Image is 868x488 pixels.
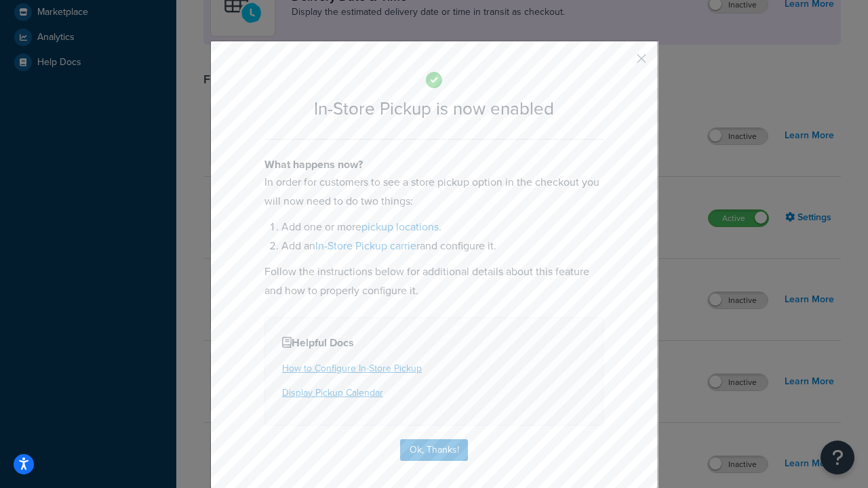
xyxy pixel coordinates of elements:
[264,262,604,300] p: Follow the instructions below for additional details about this feature and how to properly confi...
[315,238,420,253] a: In-Store Pickup carrier
[264,173,604,211] p: In order for customers to see a store pickup option in the checkout you will now need to do two t...
[400,439,468,461] button: Ok, Thanks!
[264,157,604,173] h4: What happens now?
[282,361,422,375] a: How to Configure In-Store Pickup
[281,218,604,237] li: Add one or more .
[264,99,604,119] h2: In-Store Pickup is now enabled
[282,335,586,351] h4: Helpful Docs
[281,237,604,256] li: Add an and configure it.
[361,219,439,235] a: pickup locations
[282,386,383,400] a: Display Pickup Calendar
